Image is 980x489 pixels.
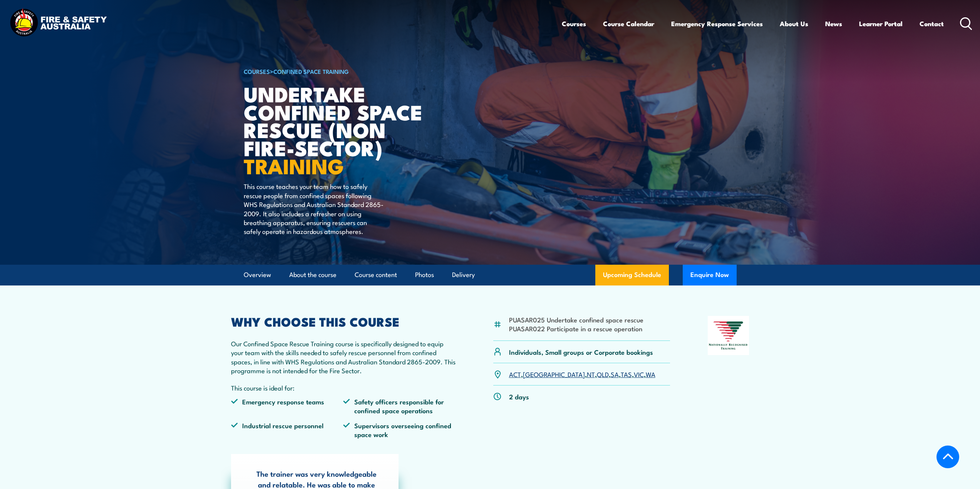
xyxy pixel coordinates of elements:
a: About Us [780,13,808,34]
a: COURSES [244,67,270,75]
li: Safety officers responsible for confined space operations [343,397,456,415]
a: Emergency Response Services [671,13,763,34]
a: NT [587,369,595,379]
a: Courses [562,13,586,34]
li: Emergency response teams [231,397,343,415]
strong: TRAINING [244,149,344,181]
a: Contact [920,13,944,34]
a: Learner Portal [859,13,903,34]
button: Enquire Now [683,265,737,285]
a: News [825,13,842,34]
a: Upcoming Schedule [595,265,669,285]
a: SA [611,369,619,379]
li: Industrial rescue personnel [231,421,343,439]
p: Our Confined Space Rescue Training course is specifically designed to equip your team with the sk... [231,339,456,375]
a: VIC [634,369,644,379]
a: ACT [509,369,521,379]
p: , , , , , , , [509,370,655,379]
a: Confined Space Training [273,67,349,75]
a: About the course [289,265,337,285]
h2: WHY CHOOSE THIS COURSE [231,316,456,327]
a: WA [646,369,655,379]
li: Supervisors overseeing confined space work [343,421,456,439]
a: TAS [621,369,632,379]
a: Delivery [452,265,475,285]
a: Overview [244,265,271,285]
p: This course teaches your team how to safely rescue people from confined spaces following WHS Regu... [244,182,384,235]
a: QLD [597,369,609,379]
li: PUASAR022 Participate in a rescue operation [509,324,643,333]
h6: > [244,67,434,76]
a: Course content [355,265,397,285]
li: PUASAR025 Undertake confined space rescue [509,315,643,324]
h1: Undertake Confined Space Rescue (non Fire-Sector) [244,85,434,175]
a: Photos [415,265,434,285]
a: [GEOGRAPHIC_DATA] [523,369,585,379]
img: Nationally Recognised Training logo. [708,316,749,355]
p: Individuals, Small groups or Corporate bookings [509,347,653,356]
a: Course Calendar [603,13,654,34]
p: This course is ideal for: [231,383,456,392]
p: 2 days [509,392,529,401]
